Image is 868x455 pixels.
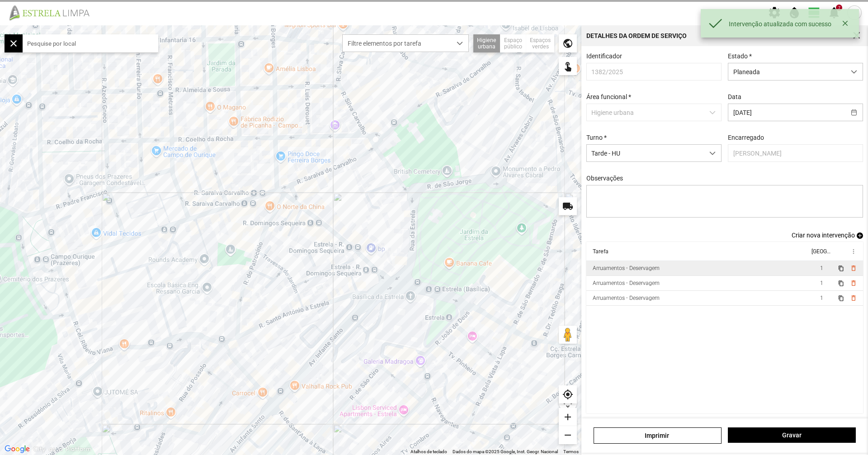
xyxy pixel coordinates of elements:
button: Atalhos de teclado [410,449,447,455]
label: Observações [586,175,623,182]
button: delete_outline [849,294,857,302]
span: water_drop [788,6,801,19]
div: my_location [559,385,577,403]
div: local_shipping [559,197,577,215]
span: Planeada [728,63,845,80]
img: file [6,5,99,21]
div: Espaço público [500,34,526,52]
div: public [559,34,577,52]
label: Encarregado [728,134,764,141]
button: content_copy [838,294,845,302]
span: more_vert [849,248,857,255]
button: content_copy [838,265,845,272]
label: Identificador [586,52,622,60]
div: Arruamentos - Deservagem [593,280,660,286]
label: Área funcional * [586,93,631,100]
div: touch_app [559,57,577,75]
span: Filtre elementos por tarefa [343,35,451,52]
img: Google [2,443,32,455]
span: content_copy [838,280,844,286]
span: 1 [820,265,823,271]
div: dropdown trigger [704,145,722,161]
span: notifications [827,6,841,19]
label: Data [728,93,741,100]
div: Espaços verdes [526,34,554,52]
div: Tarefa [593,248,609,255]
span: Gravar [733,431,851,439]
div: Higiene urbana [473,34,500,52]
label: Turno * [586,134,607,141]
div: dropdown trigger [845,63,863,80]
span: content_copy [838,265,844,271]
span: content_copy [838,295,844,301]
span: Criar nova intervenção [792,232,855,239]
button: delete_outline [849,265,857,272]
div: close [5,34,23,52]
div: remove [559,426,577,444]
span: Dados do mapa ©2025 Google, Inst. Geogr. Nacional [453,449,558,454]
span: 1 [820,295,823,301]
a: Termos (abre num novo separador) [563,449,579,454]
span: 1 [820,280,823,286]
label: Estado * [728,52,752,60]
button: content_copy [838,280,845,287]
button: Arraste o Pegman para o mapa para abrir o Street View [559,326,577,344]
span: Tarde - HU [587,145,704,161]
div: add [559,408,577,426]
div: [GEOGRAPHIC_DATA] [811,248,830,255]
button: delete_outline [849,280,857,287]
span: add [857,232,863,239]
span: view_day [807,6,821,19]
span: settings [768,6,781,19]
div: 7 [836,5,842,11]
button: Gravar [728,427,856,443]
a: Imprimir [594,427,722,444]
div: Arruamentos - Deservagem [593,265,660,271]
div: Detalhes da Ordem de Serviço [586,33,687,39]
div: dropdown trigger [451,35,469,52]
div: Intervenção atualizada com sucesso [729,20,839,28]
div: Arruamentos - Deservagem [593,295,660,301]
input: Pesquise por local [23,34,158,52]
a: Abrir esta área no Google Maps (abre uma nova janela) [2,443,32,455]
